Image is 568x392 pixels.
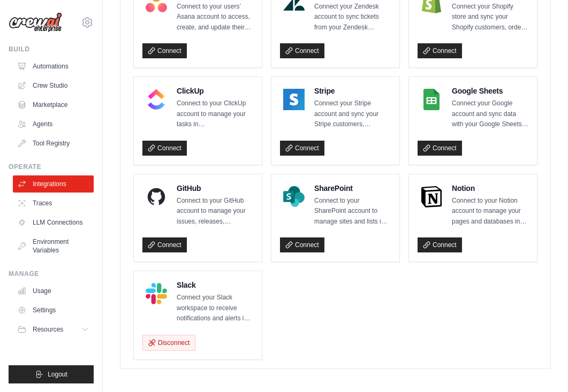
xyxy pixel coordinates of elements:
a: Environment Variables [13,233,94,259]
img: SharePoint Logo [283,186,305,207]
img: Slack Logo [146,283,167,304]
a: Automations [13,58,94,75]
button: Logout [9,365,94,383]
p: Connect your Zendesk account to sync tickets from your Zendesk Support account. Enable your suppo... [314,2,391,33]
div: Build [9,45,94,53]
a: Agents [13,116,94,133]
img: GitHub Logo [146,186,167,207]
p: Connect your Stripe account and sync your Stripe customers, payments, or products. Grow your busi... [314,98,391,130]
a: Connect [418,43,462,58]
h4: Google Sheets [452,86,528,96]
p: Connect to your Notion account to manage your pages and databases in Notion. Increase your team’s... [452,196,528,227]
a: Connect [142,43,187,58]
img: Stripe Logo [283,89,305,110]
div: Operate [9,163,94,171]
a: Connect [142,141,187,156]
img: Notion Logo [421,186,442,207]
p: Connect to your SharePoint account to manage sites and lists in SharePoint. Increase your team’s ... [314,196,391,227]
h4: SharePoint [314,183,391,194]
h4: ClickUp [177,86,253,96]
iframe: Chat Widget [514,341,568,392]
p: Connect to your GitHub account to manage your issues, releases, repositories, and more in GitHub.... [177,196,253,227]
a: Connect [418,141,462,156]
a: Usage [13,282,94,299]
p: Connect to your ClickUp account to manage your tasks in [GEOGRAPHIC_DATA]. Increase your team’s p... [177,98,253,130]
h4: Notion [452,183,528,194]
p: Connect your Shopify store and sync your Shopify customers, orders, or products. Grow your busine... [452,2,528,33]
a: Connect [280,43,324,58]
h4: Slack [177,280,253,290]
a: Connect [280,237,324,252]
a: Tool Registry [13,135,94,152]
button: Disconnect [142,335,195,351]
span: Resources [33,325,63,334]
img: ClickUp Logo [146,89,167,110]
img: Logo [9,12,62,33]
a: LLM Connections [13,214,94,231]
a: Traces [13,195,94,212]
a: Marketplace [13,96,94,113]
a: Connect [418,237,462,252]
a: Connect [280,141,324,156]
div: Manage [9,270,94,278]
p: Connect to your users’ Asana account to access, create, and update their tasks or projects in [GE... [177,2,253,33]
h4: Stripe [314,86,391,96]
a: Integrations [13,175,94,193]
a: Settings [13,302,94,319]
a: Crew Studio [13,77,94,94]
p: Connect your Google account and sync data with your Google Sheets spreadsheets. Our Google Sheets... [452,98,528,130]
h4: GitHub [177,183,253,194]
p: Connect your Slack workspace to receive notifications and alerts in Slack. Stay connected to impo... [177,293,253,324]
a: Connect [142,237,187,252]
span: Logout [48,370,67,379]
img: Google Sheets Logo [421,89,442,110]
button: Resources [13,321,94,338]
